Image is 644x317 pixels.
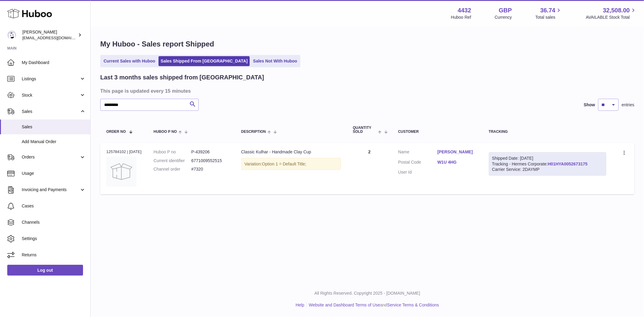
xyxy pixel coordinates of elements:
img: internalAdmin-4432@internal.huboo.com [7,30,16,40]
span: Option 1 = Default Title; [262,162,306,166]
strong: 4432 [458,6,471,14]
div: Classic Kulhar - Handmade Clay Cup [241,149,341,155]
div: Tracking - Hermes Corporate: [489,152,607,176]
dd: #7320 [191,166,229,172]
span: My Dashboard [22,60,86,66]
img: no-photo.jpg [106,156,136,187]
dd: 6771009552515 [191,158,229,164]
a: Current Sales with Huboo [101,56,157,66]
dd: P-439206 [191,149,229,155]
a: Service Terms & Conditions [387,303,439,307]
span: Listings [22,76,79,82]
div: Carrier Service: 2DAYMP [492,167,603,172]
a: 32,508.00 AVAILABLE Stock Total [586,6,637,20]
div: Currency [495,14,512,20]
span: Sales [22,109,79,114]
span: Invoicing and Payments [22,187,79,193]
span: 32,508.00 [603,6,630,14]
span: AVAILABLE Stock Total [586,14,637,20]
a: H01HYA0052673175 [548,162,588,166]
span: Total sales [535,14,562,20]
span: Stock [22,92,79,98]
div: Huboo Ref [451,14,471,20]
span: Settings [22,236,86,242]
span: Add Manual Order [22,139,86,145]
a: Sales Not With Huboo [251,56,299,66]
div: Shipped Date: [DATE] [492,155,603,161]
a: Help [296,303,304,307]
td: 2 [347,143,392,194]
a: Sales Shipped From [GEOGRAPHIC_DATA] [159,56,250,66]
span: entries [622,102,634,108]
span: Quantity Sold [353,126,377,134]
label: Show [584,102,595,108]
span: 36.74 [540,6,555,14]
span: Returns [22,252,86,258]
span: [EMAIL_ADDRESS][DOMAIN_NAME] [22,35,89,40]
div: Variation: [241,158,341,170]
a: [PERSON_NAME] [437,149,477,155]
div: 125784102 | [DATE] [106,149,142,155]
p: All Rights Reserved. Copyright 2025 - [DOMAIN_NAME] [95,290,639,296]
div: Customer [398,130,477,134]
div: Tracking [489,130,607,134]
dt: Name [398,149,437,156]
dt: Huboo P no [154,149,191,155]
div: [PERSON_NAME] [22,29,77,41]
span: Huboo P no [154,130,177,134]
a: 36.74 Total sales [535,6,562,20]
a: Website and Dashboard Terms of Use [309,303,380,307]
strong: GBP [499,6,512,14]
span: Orders [22,154,79,160]
h2: Last 3 months sales shipped from [GEOGRAPHIC_DATA] [100,73,264,82]
span: Channels [22,219,86,225]
dt: User Id [398,169,437,175]
h3: This page is updated every 15 minutes [100,88,633,94]
dt: Current identifier [154,158,191,164]
dt: Channel order [154,166,191,172]
span: Description [241,130,266,134]
span: Cases [22,203,86,209]
dt: Postal Code [398,159,437,167]
li: and [307,302,439,308]
a: W1U 4HG [437,159,477,165]
span: Usage [22,171,86,176]
span: Sales [22,124,86,130]
h1: My Huboo - Sales report Shipped [100,39,634,49]
a: Log out [7,265,83,276]
span: Order No [106,130,126,134]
